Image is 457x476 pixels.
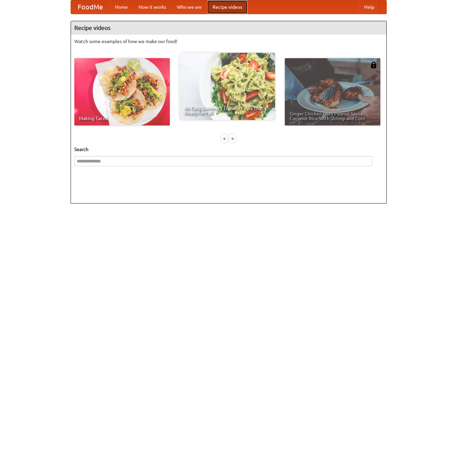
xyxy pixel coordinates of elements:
a: An Easy, Summery Tomato Pasta That's Ready for Fall [180,53,275,120]
a: Who we are [172,0,207,14]
a: How it works [133,0,172,14]
span: An Easy, Summery Tomato Pasta That's Ready for Fall [184,106,270,115]
a: Help [359,0,380,14]
p: Watch some examples of how we make our food! [74,38,383,45]
span: Making Tacos [79,116,165,121]
h5: Search [74,146,383,153]
h4: Recipe videos [71,21,386,35]
a: Making Tacos [74,58,170,125]
a: FoodMe [71,0,110,14]
div: « [222,134,228,143]
img: 483408.png [370,62,377,68]
div: » [229,134,235,143]
a: Recipe videos [207,0,247,14]
a: Home [110,0,133,14]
